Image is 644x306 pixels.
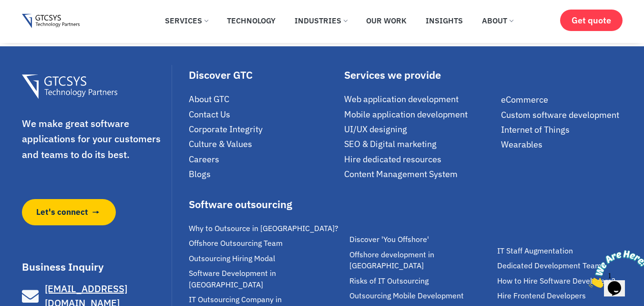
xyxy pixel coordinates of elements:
[560,10,623,31] a: Get quote
[189,154,340,165] a: Careers
[189,253,345,264] a: Outsourcing Hiring Modal
[189,109,340,120] a: Contact Us
[36,206,88,218] span: Let's connect
[497,290,627,301] a: Hire Frontend Developers
[4,4,8,12] span: 1
[344,154,496,165] a: Hire dedicated resources
[501,124,623,135] a: Internet of Things
[189,169,340,179] a: Blogs
[497,260,602,271] span: Dedicated Development Team
[359,10,414,31] a: Our Work
[501,124,570,135] span: Internet of Things
[497,275,627,286] a: How to Hire Software Developers?
[22,14,80,29] img: Gtcsys logo
[344,70,496,80] div: Services we provide
[501,94,548,105] span: eCommerce
[189,199,345,210] div: Software outsourcing
[344,94,496,105] a: Web application development
[501,139,542,150] span: Wearables
[475,10,520,31] a: About
[189,70,340,80] div: Discover GTC
[189,268,345,290] a: Software Development in [GEOGRAPHIC_DATA]
[22,262,169,272] h3: Business Inquiry
[189,94,340,105] a: About GTC
[501,109,619,120] span: Custom software development
[344,154,441,165] span: Hire dedicated resources
[189,238,345,249] a: Offshore Outsourcing Team
[501,94,623,105] a: eCommerce
[344,138,437,149] span: SEO & Digital marketing
[189,124,340,135] a: Corporate Integrity
[22,74,118,99] img: Gtcsys Footer Logo
[189,223,338,234] span: Why to Outsource in [GEOGRAPHIC_DATA]?
[189,109,230,120] span: Contact Us
[349,275,429,286] span: Risks of IT Outsourcing
[349,234,429,245] span: Discover 'You Offshore'
[344,109,496,120] a: Mobile application development
[497,275,615,286] span: How to Hire Software Developers?
[497,245,627,256] a: IT Staff Augmentation
[501,139,623,150] a: Wearables
[344,169,496,179] a: Content Management System
[189,124,263,135] span: Corporate Integrity
[189,94,229,105] span: About GTC
[344,109,468,120] span: Mobile application development
[501,109,623,120] a: Custom software development
[344,169,458,179] span: Content Management System
[419,10,470,31] a: Insights
[220,10,283,31] a: Technology
[497,260,627,271] a: Dedicated Development Team
[349,234,492,245] a: Discover 'You Offshore'
[4,4,63,42] img: Chat attention grabber
[287,10,354,31] a: Industries
[585,246,644,292] iframe: chat widget
[22,199,116,225] a: Let's connect
[572,15,611,25] span: Get quote
[344,94,459,105] span: Web application development
[349,249,492,272] a: Offshore development in [GEOGRAPHIC_DATA]
[158,10,215,31] a: Services
[189,169,211,179] span: Blogs
[349,290,492,301] a: Outsourcing Mobile Development
[189,154,219,165] span: Careers
[497,245,573,256] span: IT Staff Augmentation
[497,290,586,301] span: Hire Frontend Developers
[344,138,496,149] a: SEO & Digital marketing
[349,275,492,286] a: Risks of IT Outsourcing
[349,290,464,301] span: Outsourcing Mobile Development
[189,223,345,234] a: Why to Outsource in [GEOGRAPHIC_DATA]?
[189,138,340,149] a: Culture & Values
[189,253,275,264] span: Outsourcing Hiring Modal
[344,124,407,135] span: UI/UX designing
[189,138,252,149] span: Culture & Values
[344,124,496,135] a: UI/UX designing
[189,238,283,249] span: Offshore Outsourcing Team
[22,116,169,163] p: We make great software applications for your customers and teams to do its best.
